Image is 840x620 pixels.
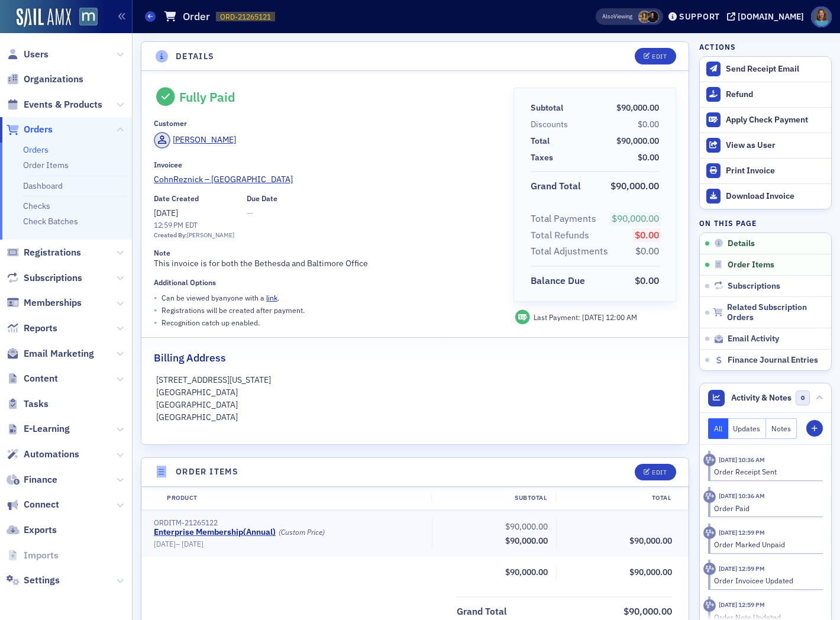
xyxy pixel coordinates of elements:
h1: Order [183,9,210,24]
div: Order Receipt Sent [714,466,815,477]
span: Total Payments [531,212,600,226]
div: Fully Paid [179,89,235,105]
div: [DOMAIN_NAME] [738,11,804,22]
span: EDT [183,220,198,230]
span: Total Refunds [531,228,593,243]
time: 8/11/2025 12:59 PM [719,564,765,573]
span: $90,000.00 [505,567,548,577]
span: • [154,317,157,329]
a: Imports [7,549,59,562]
a: Orders [7,123,53,136]
a: Registrations [7,246,81,259]
span: Details [728,238,755,249]
span: Discounts [531,118,572,131]
span: — [247,207,277,219]
span: • [154,304,157,317]
span: Activity & Notes [731,392,791,404]
span: Grand Total [457,605,511,619]
div: Send Receipt Email [726,64,825,75]
time: 8/11/2025 12:59 PM [719,528,765,537]
span: Taxes [531,151,557,164]
button: Apply Check Payment [700,107,831,133]
div: Due Date [247,194,277,203]
button: Updates [728,418,767,439]
div: Product [159,493,431,503]
a: Enterprise Membership(Annual) [154,527,276,538]
span: CohnReznick – Bethesda [154,173,293,186]
p: [GEOGRAPHIC_DATA] [156,399,674,411]
span: Orders [24,123,53,136]
span: Balance Due [531,274,589,288]
a: Events & Products [7,98,102,111]
a: Exports [7,524,57,537]
span: $0.00 [638,119,659,130]
div: Order Paid [714,503,815,514]
div: Invoicee [154,160,182,169]
time: 8/11/2025 12:59 PM [719,600,765,609]
a: Tasks [7,398,49,411]
span: $90,000.00 [505,521,548,532]
span: $0.00 [635,245,659,257]
div: Last Payment: [534,312,637,322]
time: 12:59 PM [154,220,183,230]
div: Additional Options [154,278,216,287]
h4: Actions [699,41,736,52]
div: Order Marked Unpaid [714,539,815,550]
span: $90,000.00 [629,567,672,577]
div: Total [555,493,680,503]
button: Edit [635,48,676,64]
img: SailAMX [79,8,98,26]
span: $90,000.00 [612,212,659,224]
p: [GEOGRAPHIC_DATA] [156,386,674,399]
span: Reports [24,322,57,335]
span: Email Marketing [24,347,94,360]
span: $90,000.00 [629,535,672,546]
a: Connect [7,498,59,511]
span: Subtotal [531,102,567,114]
div: Apply Check Payment [726,115,825,125]
span: Content [24,372,58,385]
div: Discounts [531,118,568,131]
div: Download Invoice [726,191,825,202]
p: Recognition catch up enabled. [161,317,260,328]
span: $90,000.00 [610,180,659,192]
span: $0.00 [635,229,659,241]
span: $90,000.00 [623,605,672,617]
span: 0 [796,390,810,405]
div: Total Refunds [531,228,589,243]
div: Grand Total [457,605,507,619]
div: – [154,540,424,548]
span: $0.00 [638,152,659,163]
p: Registrations will be created after payment. [161,305,305,315]
a: Organizations [7,73,83,86]
button: Edit [635,464,676,480]
div: Total Adjustments [531,244,608,259]
a: Reports [7,322,57,335]
div: Subtotal [431,493,555,503]
span: Lauren McDonough [647,11,659,23]
div: [PERSON_NAME] [187,231,234,240]
span: Total [531,135,554,147]
span: [DATE] [182,539,203,548]
div: (Custom Price) [279,528,325,537]
span: Settings [24,574,60,587]
div: Total [531,135,550,147]
div: Subtotal [531,102,563,114]
a: View Homepage [71,8,98,28]
div: Support [679,11,720,22]
time: 9/5/2025 10:36 AM [719,456,765,464]
a: link [266,293,277,302]
div: Refund [726,89,825,100]
time: 9/5/2025 10:36 AM [719,492,765,500]
span: Users [24,48,49,61]
div: Activity [703,454,716,466]
button: Notes [766,418,797,439]
button: Send Receipt Email [700,57,831,82]
button: View as User [700,133,831,158]
div: Date Created [154,194,199,203]
div: Activity [703,599,716,612]
a: Order Items [23,160,69,170]
img: SailAMX [17,8,71,27]
p: [STREET_ADDRESS][US_STATE] [156,374,674,386]
span: Organizations [24,73,83,86]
